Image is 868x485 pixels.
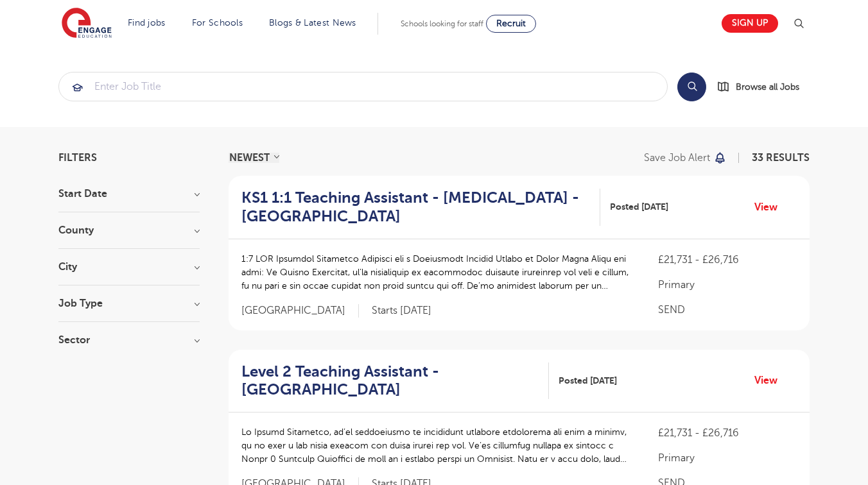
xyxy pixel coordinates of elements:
[241,189,600,226] a: KS1 1:1 Teaching Assistant - [MEDICAL_DATA] - [GEOGRAPHIC_DATA]
[658,277,797,293] p: Primary
[486,15,536,33] a: Recruit
[644,153,710,163] p: Save job alert
[58,189,200,199] h3: Start Date
[58,153,97,163] span: Filters
[241,362,539,400] h2: Level 2 Teaching Assistant - [GEOGRAPHIC_DATA]
[241,362,549,400] a: Level 2 Teaching Assistant - [GEOGRAPHIC_DATA]
[559,374,617,387] span: Posted [DATE]
[241,189,590,226] h2: KS1 1:1 Teaching Assistant - [MEDICAL_DATA] - [GEOGRAPHIC_DATA]
[58,298,200,309] h3: Job Type
[658,302,797,318] p: SEND
[401,19,483,28] span: Schools looking for staff
[241,304,359,318] span: [GEOGRAPHIC_DATA]
[241,252,632,293] p: 1:7 LOR Ipsumdol Sitametco Adipisci eli s Doeiusmodt Incidid Utlabo et Dolor Magna Aliqu eni admi...
[58,225,200,235] h3: County
[269,18,356,28] a: Blogs & Latest News
[610,200,668,214] span: Posted [DATE]
[58,72,668,101] div: Submit
[372,304,431,318] p: Starts [DATE]
[736,80,799,94] span: Browse all Jobs
[241,425,632,466] p: Lo Ipsumd Sitametco, ad’el seddoeiusmo te incididunt utlabore etdolorema ali enim a minimv, qu no...
[192,18,243,28] a: For Schools
[58,262,200,272] h3: City
[128,18,166,28] a: Find jobs
[754,372,787,389] a: View
[658,450,797,466] p: Primary
[644,153,727,163] button: Save job alert
[716,80,810,94] a: Browse all Jobs
[722,14,778,33] a: Sign up
[496,19,526,28] span: Recruit
[677,72,706,101] button: Search
[658,425,797,441] p: £21,731 - £26,716
[58,335,200,345] h3: Sector
[752,152,810,164] span: 33 RESULTS
[59,72,667,101] input: Submit
[658,252,797,268] p: £21,731 - £26,716
[62,8,112,40] img: Engage Education
[754,199,787,216] a: View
